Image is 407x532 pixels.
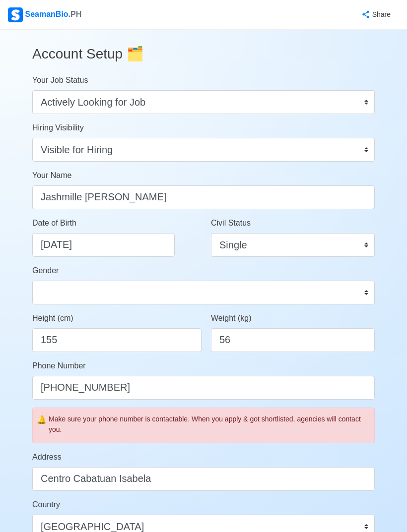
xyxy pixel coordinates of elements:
[32,123,84,132] span: Hiring Visibility
[32,499,60,511] label: Country
[37,414,47,426] span: caution
[32,453,62,461] span: Address
[32,361,86,370] span: Phone Number
[32,467,375,491] input: ex. Pooc Occidental, Tubigon, Bohol
[32,217,76,229] label: Date of Birth
[32,314,73,322] span: Height (cm)
[211,217,251,229] label: Civil Status
[32,74,88,86] label: Your Job Status
[32,376,375,400] input: ex. +63 912 345 6789
[32,185,375,209] input: Type your name
[351,5,399,24] button: Share
[32,38,375,70] h3: Account Setup
[68,10,82,18] span: .PH
[8,7,23,22] img: Logo
[211,328,375,352] input: ex. 60
[127,46,144,61] span: folder
[32,171,71,179] span: Your Name
[211,314,252,322] span: Weight (kg)
[49,414,370,435] div: Make sure your phone number is contactable. When you apply & got shortlisted, agencies will conta...
[8,7,81,22] div: SeamanBio
[32,328,202,352] input: ex. 163
[32,265,59,277] label: Gender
